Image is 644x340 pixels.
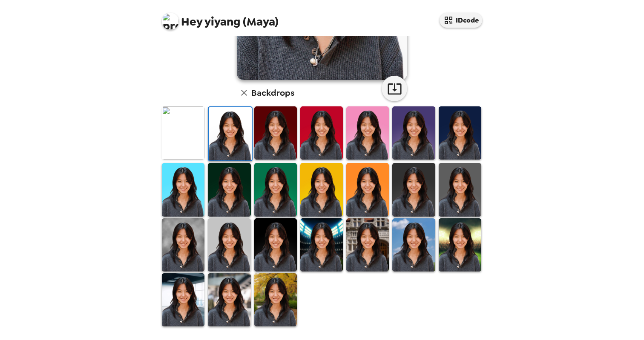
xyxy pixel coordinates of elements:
[162,106,204,160] img: Original
[162,13,179,30] img: profile pic
[181,14,202,29] span: Hey
[251,86,294,100] h6: Backdrops
[440,13,482,28] button: IDcode
[162,9,279,28] span: yiyang (Maya)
